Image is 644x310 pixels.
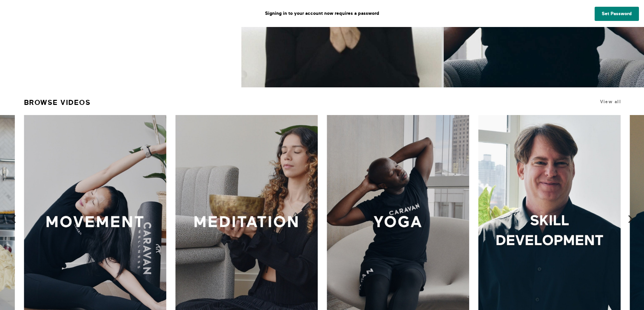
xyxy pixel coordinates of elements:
[595,7,639,21] a: Set Password
[5,5,639,22] p: Signing in to your account now requires a password
[24,95,91,110] a: Browse Videos
[600,99,621,104] a: View all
